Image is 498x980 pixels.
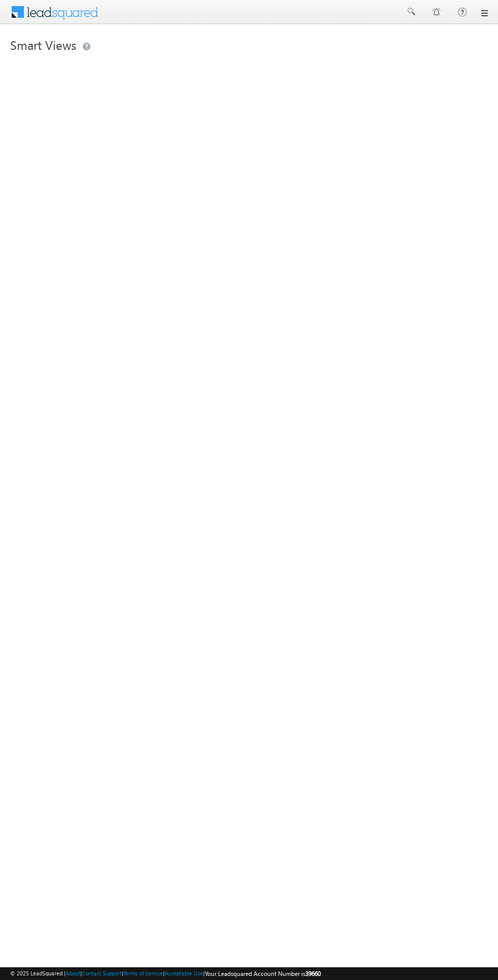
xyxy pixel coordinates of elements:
[10,969,321,978] span: © 2025 LeadSquared | | | | |
[165,970,203,976] a: Acceptable Use
[82,970,122,976] a: Contact Support
[205,970,321,977] span: Your Leadsquared Account Number is
[66,970,80,976] a: About
[10,37,76,53] span: Smart Views
[305,970,321,977] span: 39660
[123,970,163,976] a: Terms of Service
